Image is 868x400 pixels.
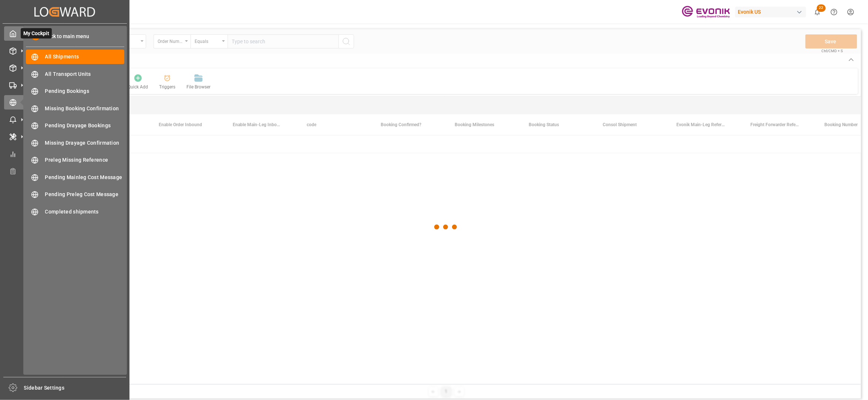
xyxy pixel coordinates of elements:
span: Sidebar Settings [24,384,127,392]
img: Evonik-brand-mark-Deep-Purple-RGB.jpeg_1700498283.jpeg [682,6,730,19]
a: Transport Planner [4,164,125,178]
a: My CockpitMy Cockpit [4,26,125,41]
a: All Shipments [26,50,124,64]
a: Missing Booking Confirmation [26,101,124,115]
button: show 22 new notifications [809,4,826,20]
a: Pending Preleg Cost Message [26,187,124,202]
span: My Cockpit [21,28,52,38]
button: Help Center [826,4,842,20]
a: Pending Drayage Bookings [26,118,124,133]
span: Pending Mainleg Cost Message [45,174,125,181]
a: Completed shipments [26,204,124,219]
div: Evonik US [735,7,806,17]
span: Pending Preleg Cost Message [45,191,125,198]
button: Evonik US [735,5,809,19]
span: Pending Drayage Bookings [45,122,125,130]
span: Completed shipments [45,208,125,216]
a: All Transport Units [26,67,124,81]
span: Missing Drayage Confirmation [45,139,125,147]
a: Preleg Missing Reference [26,153,124,167]
span: Pending Bookings [45,87,125,95]
span: Preleg Missing Reference [45,156,125,164]
a: Pending Bookings [26,84,124,98]
span: Back to main menu [40,33,90,40]
span: 22 [817,4,826,12]
a: Missing Drayage Confirmation [26,135,124,150]
a: My Reports [4,147,125,161]
span: All Transport Units [45,70,125,78]
a: Pending Mainleg Cost Message [26,170,124,184]
span: All Shipments [45,53,125,61]
span: Missing Booking Confirmation [45,105,125,112]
